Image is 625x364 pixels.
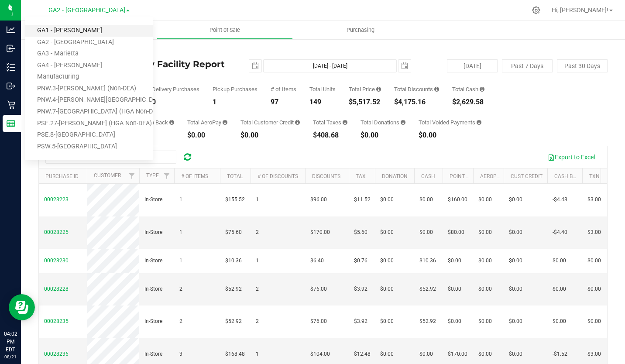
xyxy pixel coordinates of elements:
span: $3.00 [587,228,601,237]
div: Total Customer Credit [240,120,300,125]
span: -$4.40 [553,228,567,237]
div: $4,175.16 [394,99,439,106]
div: # of Items [271,86,296,92]
span: In-Store [144,285,162,293]
inline-svg: Retail [7,100,15,109]
span: $0.00 [419,196,433,204]
span: $3.00 [587,196,601,204]
a: Txn Fees [589,173,613,179]
a: PSE.8-[GEOGRAPHIC_DATA] [25,129,153,141]
span: $0.00 [509,257,522,265]
span: GA2 - [GEOGRAPHIC_DATA] [48,7,125,14]
span: select [249,60,261,72]
span: In-Store [144,228,162,237]
a: Discounts [312,173,340,179]
a: Filter [125,168,139,183]
div: $2,629.58 [452,99,484,106]
span: Purchasing [335,26,386,34]
button: Past 7 Days [502,59,553,72]
inline-svg: Inbound [7,44,15,53]
span: $0.00 [478,317,492,326]
div: $408.68 [313,132,347,139]
span: $160.00 [448,196,467,204]
span: $168.48 [225,350,245,358]
button: Export to Excel [542,150,601,165]
span: 1 [256,350,259,358]
span: $52.92 [225,285,242,293]
span: $52.92 [419,285,436,293]
span: $10.36 [419,257,436,265]
span: $0.00 [478,196,492,204]
span: 1 [256,196,259,204]
a: Filter [160,168,174,183]
a: Point of Banking (POB) [450,173,512,179]
span: 1 [179,257,182,265]
span: In-Store [144,257,162,265]
span: $0.76 [354,257,367,265]
i: Sum of the successful, non-voided AeroPay payment transactions for all purchases in the date range. [223,120,227,125]
a: GA4 - [PERSON_NAME] [25,60,153,72]
span: $0.00 [448,285,461,293]
i: Sum of the successful, non-voided payments using account credit for all purchases in the date range. [295,120,300,125]
a: Point of Sale [157,21,292,39]
a: Purchasing [293,21,429,39]
a: Donation [382,173,408,179]
a: AeroPay [480,173,502,179]
div: 97 [271,99,296,106]
a: PNW.3-[PERSON_NAME] (Non-DEA) [25,83,153,95]
a: Type [146,172,159,179]
a: Customer [94,172,121,179]
a: Manufacturing [25,71,153,83]
span: $5.60 [354,228,367,237]
span: $0.00 [448,317,461,326]
span: 1 [179,196,182,204]
span: 2 [256,228,259,237]
inline-svg: Analytics [7,25,15,34]
span: $0.00 [380,228,394,237]
span: 2 [179,317,182,326]
i: Sum of all voided payment transaction amounts, excluding tips and transaction fees, for all purch... [477,120,481,125]
span: $0.00 [478,350,492,358]
span: 00028228 [44,286,69,292]
span: $10.36 [225,257,242,265]
span: 1 [256,257,259,265]
span: $0.00 [553,317,566,326]
span: $80.00 [448,228,464,237]
span: $11.52 [354,196,371,204]
span: $0.00 [419,228,433,237]
div: Total AeroPay [187,120,227,125]
inline-svg: Outbound [7,82,15,90]
span: $0.00 [380,350,394,358]
span: $0.00 [380,317,394,326]
i: Sum of all round-up-to-next-dollar total price adjustments for all purchases in the date range. [401,120,405,125]
span: 2 [179,285,182,293]
span: $0.00 [509,350,522,358]
i: Sum of the total taxes for all purchases in the date range. [343,120,347,125]
span: $155.52 [225,196,245,204]
span: $0.00 [587,257,601,265]
span: $52.92 [225,317,242,326]
a: GA1 - [PERSON_NAME] [25,25,153,37]
i: Sum of the cash-back amounts from rounded-up electronic payments for all purchases in the date ra... [169,120,174,125]
span: $0.00 [478,285,492,293]
span: 2 [256,285,259,293]
span: $76.00 [310,317,327,326]
span: $0.00 [587,317,601,326]
a: # of Discounts [258,173,298,179]
a: Cust Credit [511,173,543,179]
span: $0.00 [478,228,492,237]
a: Cash [421,173,435,179]
span: $96.00 [310,196,327,204]
a: PNW.4-[PERSON_NAME][GEOGRAPHIC_DATA] (AAH Non-DEA) [25,94,153,106]
span: 1 [179,228,182,237]
span: $170.00 [310,228,330,237]
div: Total Cash [452,86,484,92]
span: $0.00 [419,350,433,358]
div: Total Voided Payments [419,120,481,125]
span: $0.00 [448,257,461,265]
a: GA2 - [GEOGRAPHIC_DATA] [25,37,153,48]
div: Total Taxes [313,120,347,125]
span: 00028235 [44,318,69,324]
a: Inventory [21,21,157,39]
a: PNW.7-[GEOGRAPHIC_DATA] (HGA Non-DEA) [25,106,153,118]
